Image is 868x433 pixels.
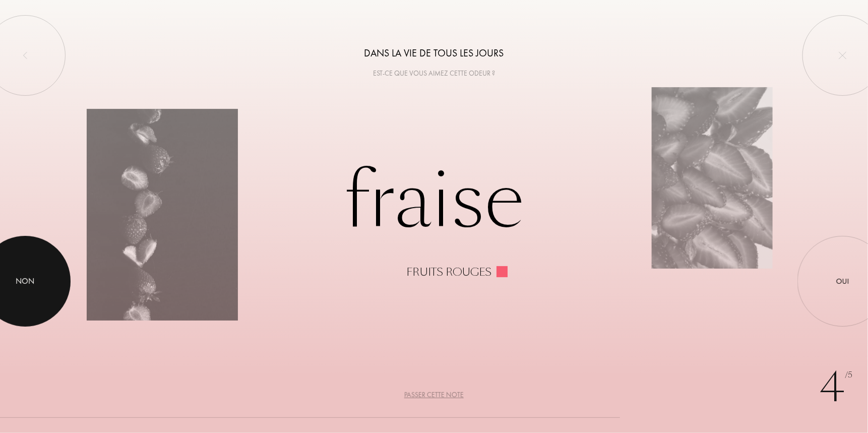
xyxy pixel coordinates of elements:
[16,275,35,287] div: Non
[839,51,847,59] img: quit_onboard.svg
[845,369,853,381] span: /5
[87,155,781,278] div: fraise
[21,51,29,59] img: left_onboard.svg
[836,276,849,287] div: Oui
[406,266,491,278] div: Fruits rouges
[819,357,853,418] div: 4
[404,390,464,400] div: Passer cette note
